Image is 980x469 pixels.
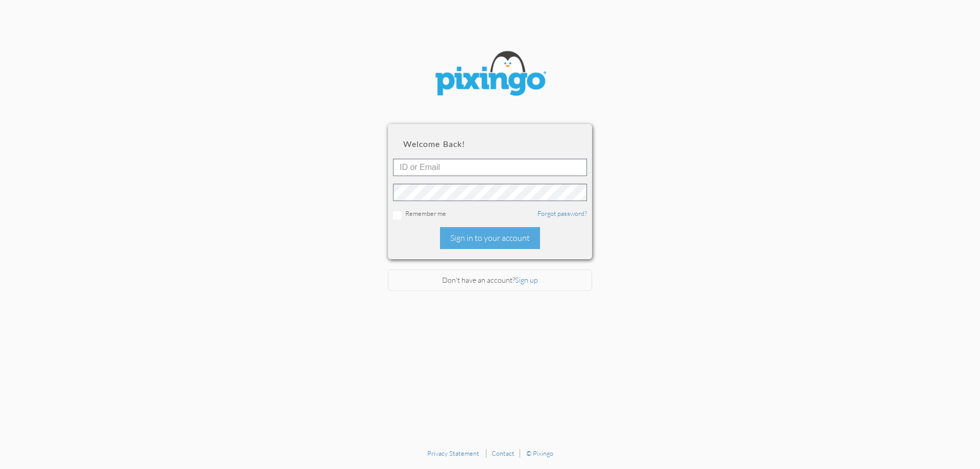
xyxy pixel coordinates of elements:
a: Forgot password? [537,209,587,217]
a: Sign up [515,276,538,284]
div: Remember me [393,209,587,219]
div: Don't have an account? [388,269,592,291]
img: pixingo logo [429,46,551,104]
input: ID or Email [393,159,587,176]
h2: Welcome back! [403,139,577,149]
a: Privacy Statement [427,449,479,457]
a: Contact [492,449,514,457]
div: Sign in to your account [440,227,540,249]
a: © Pixingo [526,449,553,457]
